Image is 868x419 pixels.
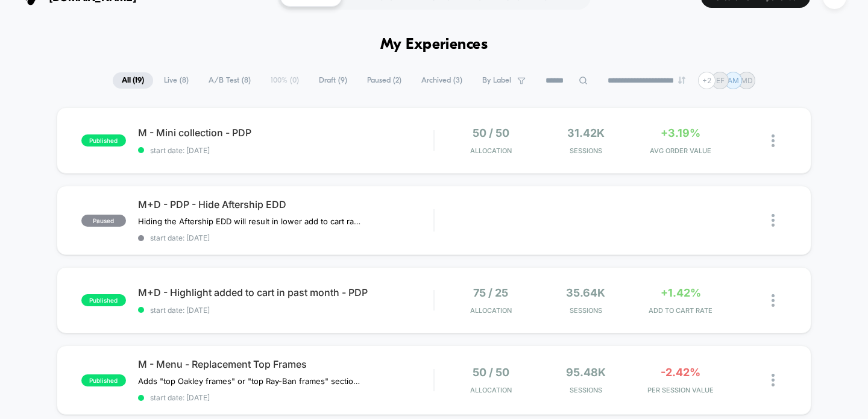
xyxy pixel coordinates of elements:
span: Allocation [470,386,512,394]
span: M+D - PDP - Hide Aftership EDD [138,198,434,210]
span: Draft ( 9 ) [310,72,356,89]
span: M - Menu - Replacement Top Frames [138,358,434,370]
span: +1.42% [661,286,701,299]
span: Sessions [541,306,630,315]
span: Allocation [470,146,512,155]
span: Allocation [470,306,512,315]
img: end [678,77,685,84]
span: PER SESSION VALUE [637,386,725,394]
span: Paused ( 2 ) [358,72,410,89]
p: AM [728,76,739,85]
span: Archived ( 3 ) [412,72,471,89]
p: MD [741,76,753,85]
span: Live ( 8 ) [155,72,198,89]
span: Sessions [541,386,630,394]
span: +3.19% [661,127,700,139]
span: paused [81,215,126,227]
span: By Label [482,76,511,85]
span: M+D - Highlight added to cart in past month - PDP [138,286,434,298]
span: 31.42k [567,127,605,139]
p: EF [716,76,725,85]
span: 75 / 25 [473,286,508,299]
span: published [81,134,126,146]
span: Adds "top Oakley frames" or "top Ray-Ban frames" section to replacement lenses for Oakley and Ray... [138,376,362,386]
span: 35.64k [566,286,605,299]
span: start date: [DATE] [138,233,434,242]
span: 50 / 50 [473,127,509,139]
img: close [772,374,775,386]
span: A/B Test ( 8 ) [200,72,260,89]
span: start date: [DATE] [138,306,434,315]
span: published [81,294,126,306]
h1: My Experiences [380,36,488,54]
span: start date: [DATE] [138,146,434,155]
span: published [81,374,126,386]
span: ADD TO CART RATE [637,306,725,315]
span: AVG ORDER VALUE [637,146,725,155]
span: Hiding the Aftership EDD will result in lower add to cart rate and conversion rate [138,216,362,226]
div: + 2 [698,72,715,89]
span: 50 / 50 [473,366,509,379]
span: start date: [DATE] [138,393,434,402]
img: close [772,214,775,227]
span: Sessions [541,146,630,155]
span: All ( 19 ) [113,72,153,89]
img: close [772,134,775,147]
span: -2.42% [661,366,700,379]
img: close [772,294,775,307]
span: M - Mini collection - PDP [138,127,434,139]
span: 95.48k [566,366,606,379]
